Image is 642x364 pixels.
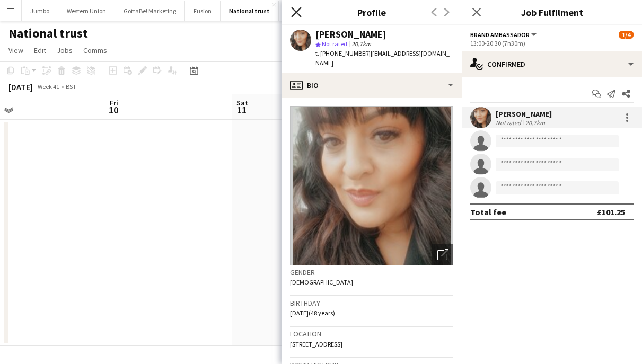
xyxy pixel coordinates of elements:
[8,82,33,92] div: [DATE]
[66,83,76,91] div: BST
[282,5,462,19] h3: Profile
[57,46,73,55] span: Jobs
[290,329,453,339] h3: Location
[290,298,453,308] h3: Birthday
[8,25,88,41] h1: National trust
[470,39,634,47] div: 13:00-20:30 (7h30m)
[110,98,118,108] span: Fri
[315,30,386,39] div: [PERSON_NAME]
[52,43,77,57] a: Jobs
[290,340,342,348] span: [STREET_ADDRESS]
[8,46,23,55] span: View
[282,73,462,98] div: Bio
[432,244,453,265] div: Open photos pop-in
[523,119,547,127] div: 20.7km
[496,109,552,119] div: [PERSON_NAME]
[34,46,46,55] span: Edit
[221,1,279,21] button: National trust
[185,1,221,21] button: Fusion
[30,43,50,57] a: Edit
[79,43,111,57] a: Comms
[349,40,373,48] span: 20.7km
[315,49,450,67] span: | [EMAIL_ADDRESS][DOMAIN_NAME]
[290,278,353,286] span: [DEMOGRAPHIC_DATA]
[470,31,538,39] button: Brand Ambassador
[236,98,248,108] span: Sat
[470,207,506,217] div: Total fee
[290,106,453,265] img: Crew avatar or photo
[462,51,642,77] div: Confirmed
[315,49,371,57] span: t. [PHONE_NUMBER]
[496,119,523,127] div: Not rated
[58,1,115,21] button: Western Union
[108,104,118,116] span: 10
[322,40,347,48] span: Not rated
[290,268,453,277] h3: Gender
[83,46,107,55] span: Comms
[290,309,335,317] span: [DATE] (48 years)
[35,83,61,91] span: Week 41
[597,207,625,217] div: £101.25
[115,1,185,21] button: GottaBe! Marketing
[235,104,248,116] span: 11
[22,1,58,21] button: Jumbo
[4,43,28,57] a: View
[462,5,642,19] h3: Job Fulfilment
[470,31,530,39] span: Brand Ambassador
[619,31,634,39] span: 1/4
